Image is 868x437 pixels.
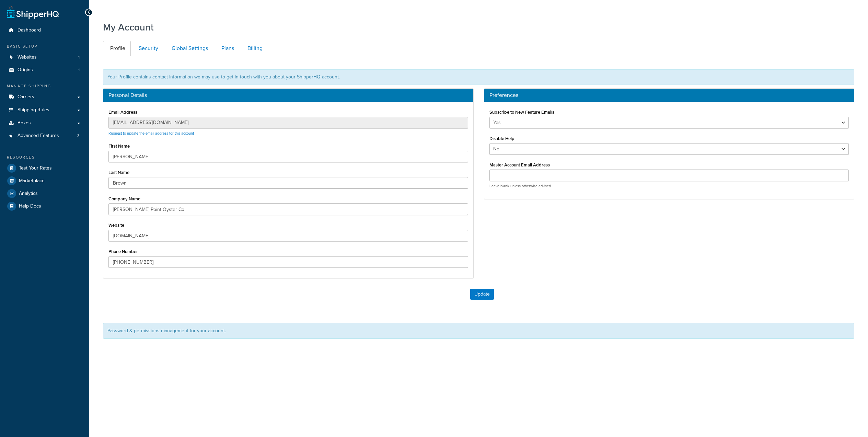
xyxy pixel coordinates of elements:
span: 3 [77,133,80,139]
div: Manage Shipping [5,83,84,89]
label: Last Name [108,170,129,175]
label: Subscribe to New Feature Emails [489,110,554,115]
h3: Personal Details [108,92,468,98]
span: Origins [18,67,33,73]
a: Request to update the email address for this account [108,130,194,136]
label: Phone Number [108,249,138,254]
li: Origins [5,64,84,76]
label: Website [108,223,124,228]
div: Resources [5,154,84,160]
a: ShipperHQ Home [7,5,59,19]
span: Advanced Features [18,133,59,139]
span: Help Docs [19,203,41,209]
label: Master Account Email Address [489,162,550,167]
span: Shipping Rules [18,107,49,113]
span: Websites [18,54,37,60]
a: Profile [103,41,131,56]
div: Your Profile contains contact information we may use to get in touch with you about your ShipperH... [103,69,854,85]
span: Analytics [19,191,38,197]
h1: My Account [103,21,154,34]
span: Boxes [18,120,31,126]
span: Carriers [18,94,34,100]
span: 1 [78,54,80,60]
span: Test Your Rates [19,165,52,171]
p: Leave blank unless otherwise advised [489,184,849,189]
a: Test Your Rates [5,162,84,174]
a: Analytics [5,187,84,200]
a: Boxes [5,117,84,129]
li: Websites [5,51,84,64]
label: Company Name [108,196,140,201]
a: Advanced Features 3 [5,129,84,142]
a: Plans [214,41,240,56]
a: Websites 1 [5,51,84,64]
button: Update [470,289,494,300]
div: Basic Setup [5,43,84,49]
span: 1 [78,67,80,73]
a: Global Settings [164,41,213,56]
a: Shipping Rules [5,104,84,116]
a: Security [131,41,164,56]
a: Origins 1 [5,64,84,76]
a: Dashboard [5,24,84,37]
span: Marketplace [19,178,45,184]
a: Carriers [5,91,84,103]
label: Disable Help [489,136,514,141]
h3: Preferences [489,92,849,98]
a: Marketplace [5,175,84,187]
a: Help Docs [5,200,84,212]
li: Advanced Features [5,129,84,142]
a: Billing [240,41,268,56]
div: Password & permissions management for your account. [103,323,854,339]
label: Email Address [108,110,137,115]
label: First Name [108,143,130,149]
span: Dashboard [18,27,41,33]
